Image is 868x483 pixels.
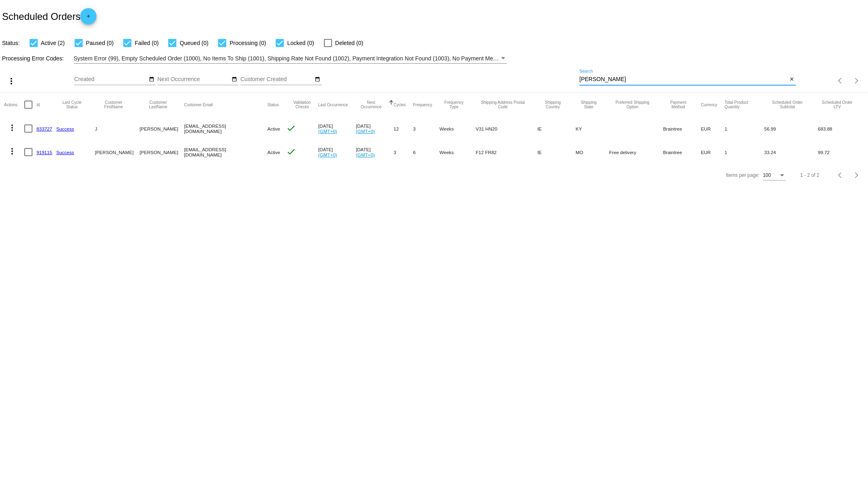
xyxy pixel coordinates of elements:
[267,150,280,155] span: Active
[157,76,230,83] input: Next Occurrence
[4,92,24,117] mat-header-cell: Actions
[609,100,656,109] button: Change sorting for PreferredShippingOption
[2,8,96,24] h2: Scheduled Orders
[476,117,537,140] mat-cell: V31 HN20
[849,73,865,89] button: Next page
[394,102,406,107] button: Change sorting for Cycles
[764,117,818,140] mat-cell: 56.99
[763,172,771,178] span: 100
[849,167,865,183] button: Next page
[41,38,65,48] span: Active (2)
[413,117,439,140] mat-cell: 3
[663,100,693,109] button: Change sorting for PaymentMethod.Type
[609,140,663,164] mat-cell: Free delivery
[318,117,356,140] mat-cell: [DATE]
[149,76,154,83] mat-icon: date_range
[36,126,52,131] a: 833727
[318,140,356,164] mat-cell: [DATE]
[439,117,476,140] mat-cell: Weeks
[95,100,132,109] button: Change sorting for CustomerFirstName
[701,117,725,140] mat-cell: EUR
[356,140,394,164] mat-cell: [DATE]
[724,140,764,164] mat-cell: 1
[2,40,20,46] span: Status:
[787,75,796,84] button: Clear
[724,117,764,140] mat-cell: 1
[576,140,609,164] mat-cell: MO
[231,76,237,83] mat-icon: date_range
[439,140,476,164] mat-cell: Weeks
[7,123,17,133] mat-icon: more_vert
[139,100,177,109] button: Change sorting for CustomerLastName
[286,147,296,157] mat-icon: check
[576,100,602,109] button: Change sorting for ShippingState
[6,76,16,86] mat-icon: more_vert
[180,38,208,48] span: Queued (0)
[286,92,318,117] mat-header-cell: Validation Checks
[832,73,849,89] button: Previous page
[7,146,17,156] mat-icon: more_vert
[394,117,413,140] mat-cell: 12
[56,126,74,131] a: Success
[537,100,568,109] button: Change sorting for ShippingCountry
[335,38,363,48] span: Deleted (0)
[139,117,184,140] mat-cell: [PERSON_NAME]
[318,152,337,157] a: (GMT+0)
[74,76,147,83] input: Created
[663,117,701,140] mat-cell: Braintree
[579,76,787,83] input: Search
[663,140,701,164] mat-cell: Braintree
[818,100,856,109] button: Change sorting for LifetimeValue
[576,117,609,140] mat-cell: KY
[476,140,537,164] mat-cell: F12 FR82
[439,100,468,109] button: Change sorting for FrequencyType
[240,76,313,83] input: Customer Created
[74,54,507,64] mat-select: Filter by Processing Error Codes
[2,55,64,62] span: Processing Error Codes:
[184,102,213,107] button: Change sorting for CustomerEmail
[95,140,139,164] mat-cell: [PERSON_NAME]
[267,126,280,131] span: Active
[832,167,849,183] button: Previous page
[476,100,530,109] button: Change sorting for ShippingPostcode
[800,172,819,178] div: 1 - 2 of 2
[537,117,575,140] mat-cell: IE
[701,140,725,164] mat-cell: EUR
[537,140,575,164] mat-cell: IE
[818,117,864,140] mat-cell: 683.88
[267,102,279,107] button: Change sorting for Status
[318,129,337,134] a: (GMT+0)
[286,123,296,133] mat-icon: check
[764,140,818,164] mat-cell: 33.24
[356,129,375,134] a: (GMT+0)
[84,13,93,23] mat-icon: add
[56,100,88,109] button: Change sorting for LastProcessingCycleId
[413,102,432,107] button: Change sorting for Frequency
[36,102,40,107] button: Change sorting for Id
[394,140,413,164] mat-cell: 3
[315,76,320,83] mat-icon: date_range
[764,100,810,109] button: Change sorting for Subtotal
[818,140,864,164] mat-cell: 99.72
[356,117,394,140] mat-cell: [DATE]
[356,152,375,157] a: (GMT+0)
[789,76,795,83] mat-icon: close
[184,140,268,164] mat-cell: [EMAIL_ADDRESS][DOMAIN_NAME]
[318,102,348,107] button: Change sorting for LastOccurrenceUtc
[36,150,52,155] a: 919115
[135,38,159,48] span: Failed (0)
[413,140,439,164] mat-cell: 6
[184,117,268,140] mat-cell: [EMAIL_ADDRESS][DOMAIN_NAME]
[86,38,114,48] span: Paused (0)
[724,92,764,117] mat-header-cell: Total Product Quantity
[139,140,184,164] mat-cell: [PERSON_NAME]
[229,38,266,48] span: Processing (0)
[356,100,386,109] button: Change sorting for NextOccurrenceUtc
[763,173,786,178] mat-select: Items per page:
[95,117,139,140] mat-cell: J
[726,172,759,178] div: Items per page:
[287,38,314,48] span: Locked (0)
[701,102,718,107] button: Change sorting for CurrencyIso
[56,150,74,155] a: Success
